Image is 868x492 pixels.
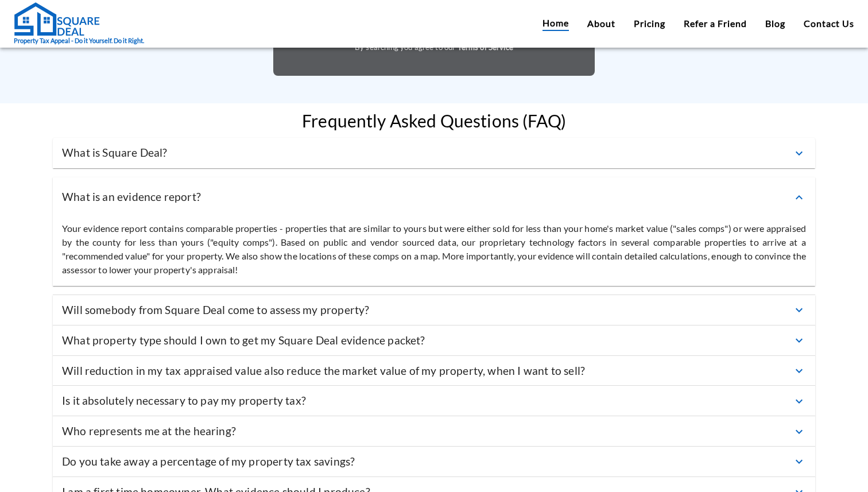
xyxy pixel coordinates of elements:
[53,295,815,326] div: Will somebody from Square Deal come to assess my property?
[6,313,219,354] textarea: Type your message and click 'Submit'
[53,138,815,168] div: What is Square Deal?
[634,17,665,30] a: Pricing
[14,2,100,36] img: Square Deal
[60,64,193,79] div: Leave a message
[53,177,815,217] div: What is an evidence report?
[587,17,615,30] a: About
[765,17,785,30] a: Blog
[684,17,747,30] a: Refer a Friend
[53,386,815,416] div: Is it absolutely necessary to pay my property tax?
[62,332,425,349] p: What property type should I own to get my Square Deal evidence packet?
[62,393,306,409] p: Is it absolutely necessary to pay my property tax?
[62,423,236,440] p: Who represents me at the hearing?
[53,217,815,286] div: What is an evidence report?
[62,454,355,470] p: Do you take away a percentage of my property tax savings?
[24,145,200,261] span: We are offline. Please leave us a message.
[53,326,815,356] div: What property type should I own to get my Square Deal evidence packet?
[804,17,854,30] a: Contact Us
[62,189,201,206] p: What is an evidence report?
[287,42,581,53] small: By searching you agree to our
[168,354,208,369] em: Submit
[302,111,566,131] h2: Frequently Asked Questions (FAQ)
[53,356,815,386] div: Will reduction in my tax appraised value also reduce the market value of my property, when I want...
[188,6,216,33] div: Minimize live chat window
[53,447,815,477] div: Do you take away a percentage of my property tax savings?
[458,42,513,52] a: Terms of Service
[79,301,87,308] img: salesiqlogo_leal7QplfZFryJ6FIlVepeu7OftD7mt8q6exU6-34PB8prfIgodN67KcxXM9Y7JQ_.png
[62,363,585,379] p: Will reduction in my tax appraised value also reduce the market value of my property, when I want...
[62,302,369,319] p: Will somebody from Square Deal come to assess my property?
[542,16,569,31] a: Home
[14,2,144,46] a: Property Tax Appeal - Do it Yourself. Do it Right.
[62,145,168,161] p: What is Square Deal?
[20,69,48,75] img: logo_Zg8I0qSkbAqR2WFHt3p6CTuqpyXMFPubPcD2OT02zFN43Cy9FUNNG3NEPhM_Q1qe_.png
[90,301,146,309] em: Driven by SalesIQ
[62,222,806,277] p: Your evidence report contains comparable properties - properties that are similar to yours but we...
[53,416,815,447] div: Who represents me at the hearing?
